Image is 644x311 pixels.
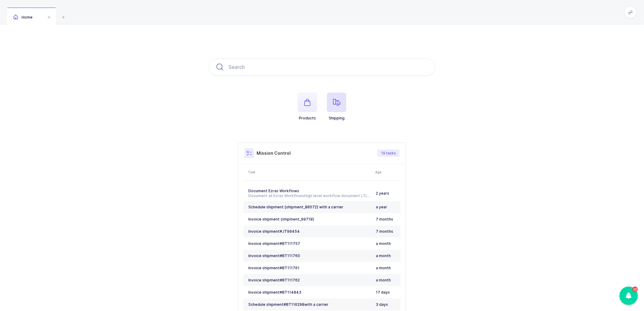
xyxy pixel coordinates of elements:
[248,290,301,295] span: Invoice shipment
[13,15,33,19] span: Home
[632,287,638,292] div: 13
[209,58,435,76] input: Search
[248,189,299,193] span: Document Ezras Workflows
[248,302,328,307] span: Schedule shipment with a carrier
[327,93,346,121] button: Shipping
[248,278,300,282] span: Invoice shipment
[376,229,393,234] span: 7 months
[375,170,399,175] div: Age
[376,266,391,270] span: a month
[376,253,391,258] span: a month
[376,302,388,307] span: 3 days
[381,151,396,156] span: 19 tasks
[376,278,391,282] span: a month
[376,191,389,196] span: 2 years
[620,287,638,305] div: 13
[248,217,314,221] span: Invoice shipment {shipment_99719}
[376,205,387,209] span: a year
[284,302,304,307] a: #BT116298
[248,193,371,198] div: Document all Ezras Workflows
[304,193,360,198] a: High level workflow document
[248,170,372,175] div: Task
[248,241,300,246] span: Invoice shipment
[361,193,389,198] a: LTL Scheduling
[376,290,390,295] span: 17 days
[248,205,343,209] span: Schedule shipment {shipment_88572} with a carrier
[280,290,301,295] a: #BT114843
[280,266,299,270] a: #BT111761
[298,93,317,121] button: Products
[248,253,300,258] span: Invoice shipment
[376,241,391,246] span: a month
[280,229,300,234] a: #JT99454
[248,266,299,270] span: Invoice shipment
[280,241,300,246] a: #BT111757
[257,150,291,156] h3: Mission Control
[280,278,300,283] a: #BT111762
[248,229,300,234] span: Invoice shipment
[376,217,393,221] span: 7 months
[280,253,300,258] a: #BT111760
